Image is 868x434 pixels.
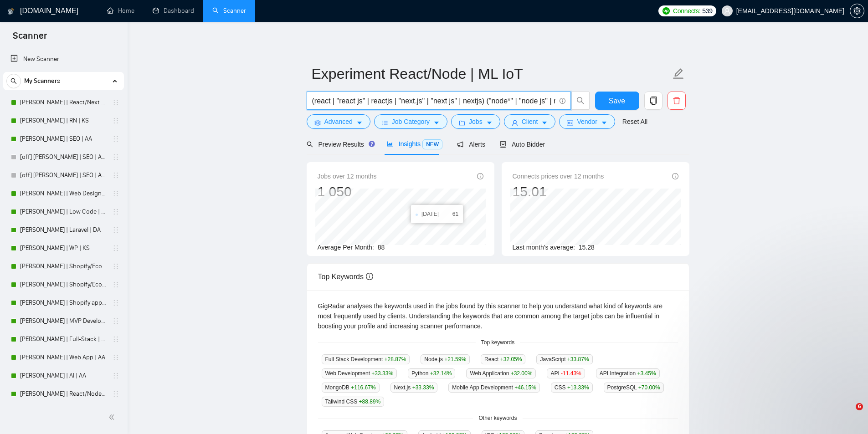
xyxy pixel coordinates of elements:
input: Search Freelance Jobs... [312,95,555,107]
span: Client [522,117,538,127]
button: search [571,92,590,110]
span: +46.15 % [514,384,536,391]
span: +33.33 % [371,370,393,377]
div: 1 050 [318,183,377,200]
button: delete [668,92,686,110]
li: [DATE] [416,209,458,219]
span: holder [112,172,119,179]
span: 61 [452,209,458,219]
span: caret-down [433,119,440,126]
span: Average Per Month: [318,244,374,251]
span: holder [112,263,119,270]
span: info-circle [560,98,565,104]
span: Connects: [673,6,700,16]
a: [off] [PERSON_NAME] | SEO | AA - Strict, High Budget [20,148,107,166]
span: Web Application [466,368,536,378]
span: holder [112,372,119,379]
span: caret-down [356,119,363,126]
span: -11.43 % [561,370,581,377]
span: +70.00 % [638,384,660,391]
span: notification [457,141,463,148]
span: search [307,141,313,148]
span: holder [112,336,119,343]
a: homeHome [107,7,134,15]
div: 15.01 [513,183,604,200]
span: bars [382,119,388,126]
span: 15.28 [579,244,595,251]
span: JavaScript [536,354,592,364]
a: [PERSON_NAME] | Shopify/Ecom | DA - lower requirements [20,257,107,276]
a: [off] [PERSON_NAME] | SEO | AA - Light, Low Budget [20,166,107,184]
a: [PERSON_NAME] | Shopify/Ecom | DA [20,276,107,294]
span: Scanner [5,29,54,48]
span: +28.87 % [385,356,406,363]
span: holder [112,245,119,252]
span: Advanced [324,117,353,127]
a: Reset All [622,117,647,127]
span: Insights [387,140,442,148]
span: My Scanners [24,72,60,90]
span: holder [112,190,119,197]
div: Top Keywords [318,264,678,290]
a: [PERSON_NAME] | Web App | AA [20,348,107,367]
span: holder [112,117,119,124]
span: Connects prices over 12 months [513,171,604,181]
span: Python [408,368,455,378]
span: +88.89 % [359,398,381,405]
a: [PERSON_NAME] | Web Design | DA [20,184,107,203]
button: setting [850,4,864,18]
span: +32.00 % [511,370,533,377]
span: holder [112,390,119,398]
input: Scanner name... [312,62,671,85]
button: copy [644,92,663,110]
a: [PERSON_NAME] | Laravel | DA [20,221,107,239]
span: holder [112,354,119,361]
a: [PERSON_NAME] | Shopify app | DA [20,294,107,312]
span: holder [112,135,119,143]
span: edit [673,68,684,80]
span: 539 [702,6,712,16]
img: upwork-logo.png [663,7,670,15]
button: userClientcaret-down [504,114,556,129]
span: holder [112,317,119,325]
span: user [512,119,518,126]
a: [PERSON_NAME] | RN | KS [20,112,107,130]
iframe: Intercom live chat [837,403,859,425]
span: 6 [856,403,863,410]
span: MongoDB [322,383,380,393]
a: New Scanner [10,50,117,68]
span: idcard [567,119,573,126]
span: holder [112,226,119,234]
span: Next.js [390,383,438,393]
span: caret-down [601,119,607,126]
span: API [547,368,585,378]
a: [PERSON_NAME] | WP | KS [20,239,107,257]
span: Other keywords [473,414,522,423]
span: delete [668,97,685,105]
span: setting [314,119,321,126]
span: Auto Bidder [500,141,545,148]
li: New Scanner [3,50,124,68]
span: Jobs over 12 months [318,171,377,181]
button: settingAdvancedcaret-down [307,114,370,129]
div: GigRadar analyses the keywords used in the jobs found by this scanner to help you understand what... [318,301,678,331]
span: holder [112,153,119,161]
span: +3.45 % [637,370,656,377]
span: holder [112,281,119,288]
span: Save [609,95,625,107]
a: [PERSON_NAME] | Low Code | DA [20,203,107,221]
span: holder [112,299,119,306]
span: PostgreSQL [604,383,664,393]
span: React [481,354,525,364]
div: Tooltip anchor [368,140,376,148]
span: search [7,78,21,84]
button: search [6,74,21,88]
span: Job Category [392,117,430,127]
a: [PERSON_NAME] | Full-Stack | AA [20,330,107,348]
span: search [572,97,589,105]
a: [PERSON_NAME] | MVP Development | AA [20,312,107,330]
span: area-chart [387,141,393,147]
span: Web Development [322,368,397,378]
button: folderJobscaret-down [451,114,500,129]
span: Vendor [577,117,597,127]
